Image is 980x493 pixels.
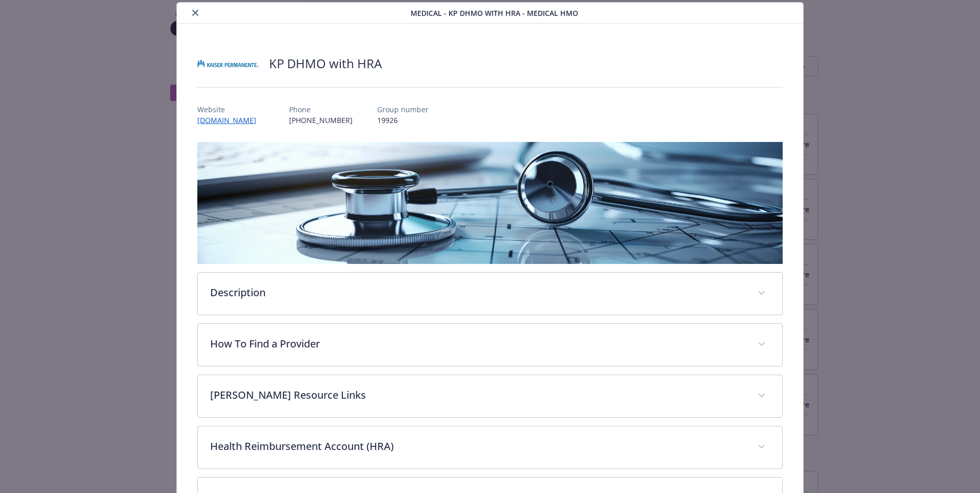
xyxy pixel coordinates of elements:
p: 19926 [377,115,428,126]
p: Phone [289,104,353,115]
p: [PHONE_NUMBER] [289,115,353,126]
p: Description [210,285,745,300]
img: Kaiser Permanente Insurance Company [197,48,259,79]
div: Health Reimbursement Account (HRA) [198,426,782,468]
a: [DOMAIN_NAME] [197,115,264,125]
p: Health Reimbursement Account (HRA) [210,439,745,454]
p: Website [197,104,264,115]
button: close [189,7,201,19]
div: How To Find a Provider [198,324,782,366]
img: banner [197,142,783,264]
h2: KP DHMO with HRA [269,55,382,72]
span: Medical - KP DHMO with HRA - Medical HMO [411,8,578,18]
p: How To Find a Provider [210,336,745,352]
div: [PERSON_NAME] Resource Links [198,375,782,417]
p: [PERSON_NAME] Resource Links [210,387,745,403]
div: Description [198,273,782,315]
p: Group number [377,104,428,115]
